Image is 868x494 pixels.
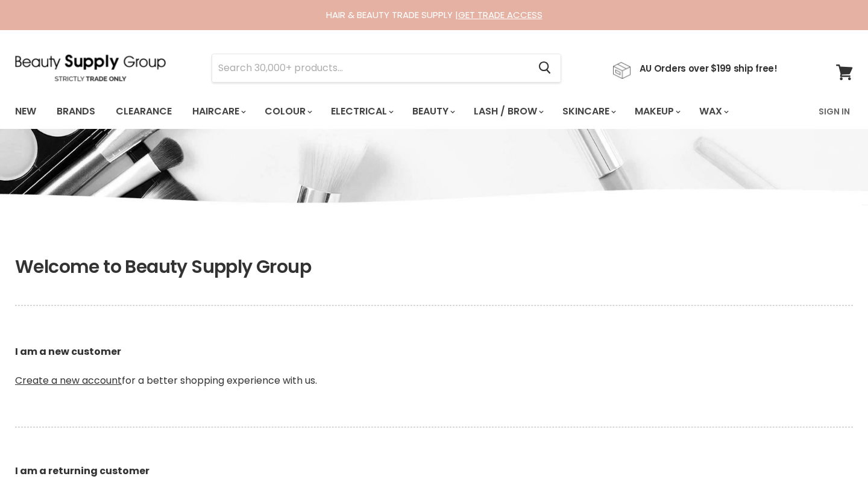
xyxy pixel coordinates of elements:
[553,99,623,124] a: Skincare
[322,99,401,124] a: Electrical
[6,99,45,124] a: New
[15,374,122,387] a: Create a new account
[15,256,853,278] h1: Welcome to Beauty Supply Group
[626,99,688,124] a: Makeup
[529,54,561,82] button: Search
[183,99,253,124] a: Haircare
[15,316,853,417] p: for a better shopping experience with us.
[212,54,529,82] input: Search
[465,99,551,124] a: Lash / Brow
[256,99,319,124] a: Colour
[107,99,181,124] a: Clearance
[212,54,561,83] form: Product
[811,99,857,124] a: Sign In
[458,8,542,21] a: GET TRADE ACCESS
[808,437,856,482] iframe: Gorgias live chat messenger
[48,99,104,124] a: Brands
[690,99,736,124] a: Wax
[403,99,462,124] a: Beauty
[6,94,775,129] ul: Main menu
[15,464,149,478] b: I am a returning customer
[15,345,121,358] b: I am a new customer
